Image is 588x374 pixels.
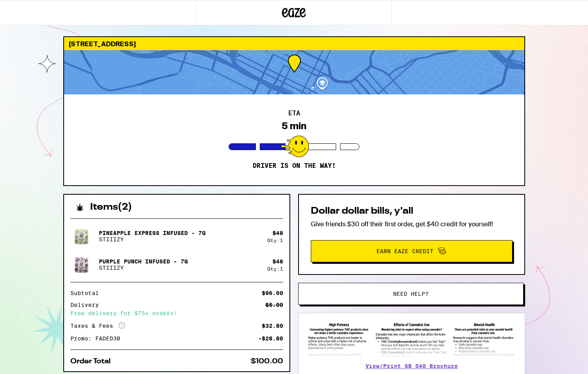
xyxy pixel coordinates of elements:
[262,290,283,296] div: $96.00
[99,236,206,242] p: STIIIZY
[272,230,283,236] div: $ 48
[253,162,336,170] p: Driver is on the way!
[70,302,104,308] div: Delivery
[90,203,132,212] h2: Items ( 2 )
[311,220,512,228] p: Give friends $30 off their first order, get $40 credit for yourself!
[251,358,283,365] div: $100.00
[70,358,116,365] div: Order Total
[288,110,300,117] h2: ETA
[306,321,517,358] img: SB 540 Brochure preview
[272,258,283,265] div: $ 48
[258,336,283,341] div: -$28.80
[365,363,458,369] a: View/Print SB 540 Brochure
[267,266,283,271] div: Qty: 1
[267,238,283,243] div: Qty: 1
[70,310,283,316] div: Free delivery for $75+ orders!
[70,290,104,296] div: Subtotal
[393,291,429,297] span: Need help?
[70,322,125,329] div: Taxes & Fees
[64,37,524,50] div: [STREET_ADDRESS]
[99,265,188,271] p: STIIIZY
[265,302,283,308] div: $5.00
[311,207,512,216] h2: Dollar dollar bills, y'all
[282,120,306,132] div: 5 min
[376,248,433,254] span: Earn Eaze Credit
[99,258,188,265] p: Purple Punch Infused - 7g
[70,254,93,276] img: STIIIZY - Purple Punch Infused - 7g
[311,240,512,262] button: Earn Eaze Credit
[99,230,206,236] p: Pineapple Express Infused - 7g
[262,323,283,329] div: $32.80
[298,283,524,305] button: Need help?
[70,225,93,247] img: STIIIZY - Pineapple Express Infused - 7g
[70,336,126,341] div: Promo: FADED30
